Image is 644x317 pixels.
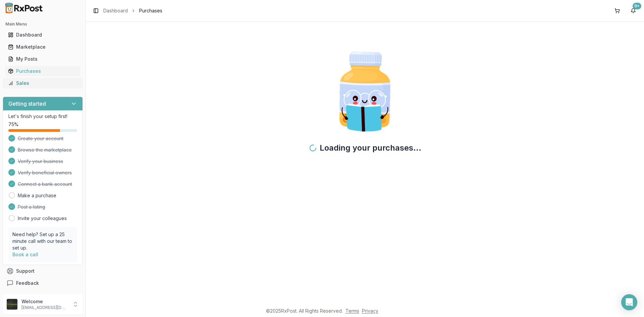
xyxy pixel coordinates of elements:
[18,135,63,142] span: Create your account
[3,30,83,40] button: Dashboard
[18,158,63,165] span: Verify your business
[3,277,83,289] button: Feedback
[18,147,72,153] span: Browse the marketplace
[18,204,45,210] span: Post a listing
[621,294,637,310] div: Open Intercom Messenger
[16,280,39,286] span: Feedback
[8,121,18,128] span: 75 %
[3,265,83,277] button: Support
[345,308,359,314] a: Terms
[8,100,46,108] h3: Getting started
[18,169,72,176] span: Verify beneficial owners
[103,7,128,14] a: Dashboard
[8,44,77,50] div: Marketplace
[18,215,67,222] a: Invite your colleagues
[21,298,68,305] p: Welcome
[5,77,80,89] a: Sales
[8,32,77,38] div: Dashboard
[3,66,83,76] button: Purchases
[309,143,421,153] h2: Loading your purchases...
[12,252,38,257] a: Book a call
[5,29,80,41] a: Dashboard
[103,7,162,14] nav: breadcrumb
[5,41,80,53] a: Marketplace
[633,3,641,9] div: 9+
[5,53,80,65] a: My Posts
[3,42,83,52] button: Marketplace
[7,299,17,310] img: User avatar
[8,113,77,120] p: Let's finish your setup first!
[8,68,77,74] div: Purchases
[628,5,639,16] button: 9+
[18,192,56,199] a: Make a purchase
[21,305,68,310] p: [EMAIL_ADDRESS][DOMAIN_NAME]
[139,7,162,14] span: Purchases
[5,65,80,77] a: Purchases
[12,231,73,251] p: Need help? Set up a 25 minute call with our team to set up.
[3,78,83,89] button: Sales
[322,49,408,135] img: Smart Pill Bottle
[3,3,46,13] img: RxPost Logo
[18,181,72,188] span: Connect a bank account
[5,21,80,27] h2: Main Menu
[3,54,83,64] button: My Posts
[8,56,77,62] div: My Posts
[362,308,378,314] a: Privacy
[8,80,77,87] div: Sales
